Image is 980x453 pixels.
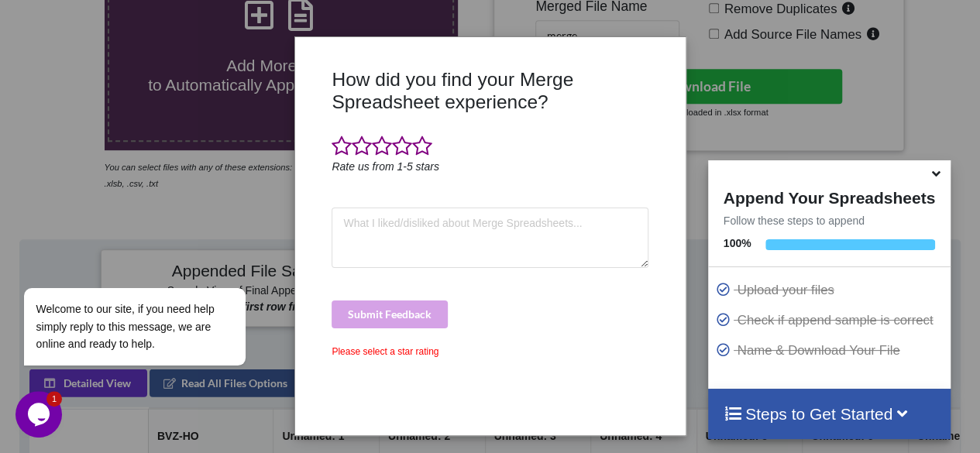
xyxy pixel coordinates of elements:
[332,160,439,173] i: Rate us from 1-5 stars
[724,404,935,424] h4: Steps to Get Started
[15,148,294,383] iframe: chat widget
[708,184,951,208] h4: Append Your Spreadsheets
[21,155,199,202] span: Welcome to our site, if you need help simply reply to this message, we are online and ready to help.
[716,341,947,360] p: Name & Download Your File
[332,68,648,114] h3: How did you find your Merge Spreadsheet experience?
[716,311,947,330] p: Check if append sample is correct
[708,213,951,228] p: Follow these steps to append
[716,280,947,300] p: Upload your files
[332,345,648,359] div: Please select a star rating
[15,391,65,438] iframe: chat widget
[724,237,751,249] b: 100 %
